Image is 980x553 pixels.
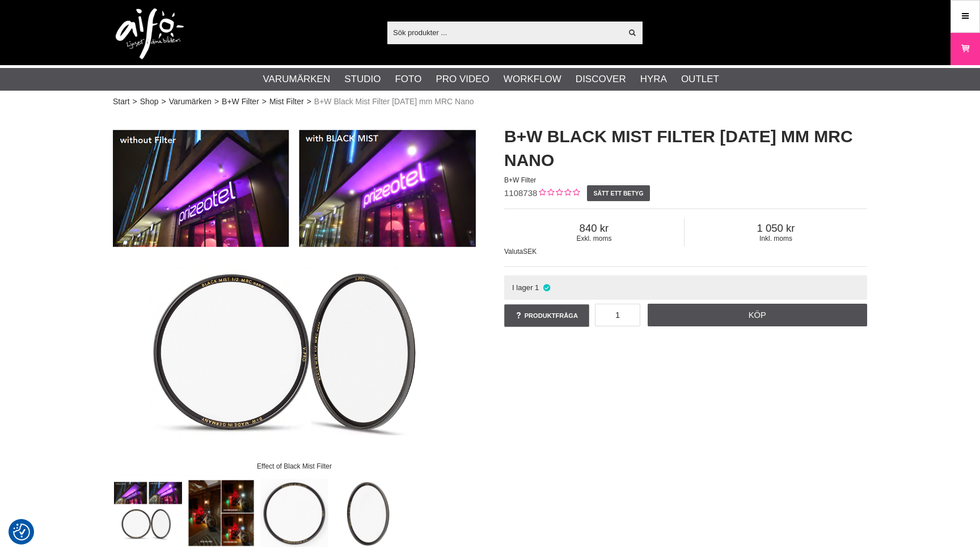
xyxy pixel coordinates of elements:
[504,235,684,243] span: Exkl. moms
[685,222,867,235] span: 1 050
[247,456,341,476] div: Effect of Black Mist Filter
[535,283,539,292] span: 1
[187,479,256,547] img: Sample - Black Mist 1 and White Mist 1
[263,72,331,87] a: Varumärken
[222,96,259,108] a: B+W Filter
[504,248,523,256] span: Valuta
[260,479,329,547] img: B+W Black Mist Filter 1/8
[214,96,219,108] span: >
[13,524,30,541] img: Revisit consent button
[344,72,381,87] a: Studio
[133,96,137,108] span: >
[161,96,166,108] span: >
[504,304,589,327] a: Produktfråga
[504,188,537,198] span: 1108738
[648,304,868,326] a: Köp
[13,522,30,542] button: Samtyckesinställningar
[307,96,311,108] span: >
[169,96,212,108] a: Varumärken
[262,96,267,108] span: >
[140,96,159,108] a: Shop
[504,72,561,87] a: Workflow
[113,96,130,108] a: Start
[387,24,622,41] input: Sök produkter ...
[395,72,421,87] a: Foto
[542,283,551,292] i: I lager
[537,188,580,199] div: Kundbetyg: 0
[576,72,626,87] a: Discover
[681,72,719,87] a: Outlet
[523,248,537,256] span: SEK
[640,72,667,87] a: Hyra
[269,96,304,108] a: Mist Filter
[314,96,474,108] span: B+W Black Mist Filter [DATE] mm MRC Nano
[685,235,867,243] span: Inkl. moms
[333,479,402,547] img: B+W Black Mist Filter 1/8
[512,283,533,292] span: I lager
[587,185,650,201] a: Sätt ett betyg
[116,8,184,59] img: logo.png
[504,176,536,184] span: B+W Filter
[113,113,476,476] img: Effect of Black Mist Filter
[504,125,867,172] h1: B+W Black Mist Filter [DATE] mm MRC Nano
[114,479,183,547] img: Effect of Black Mist Filter
[436,72,489,87] a: Pro Video
[504,222,684,235] span: 840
